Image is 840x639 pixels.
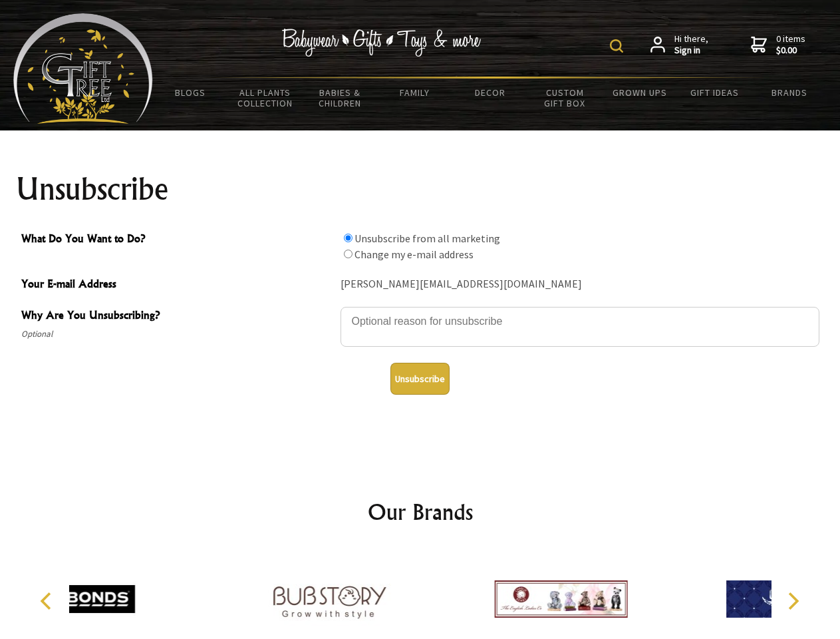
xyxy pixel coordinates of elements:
span: Your E-mail Address [21,276,334,295]
span: Why Are You Unsubscribing? [21,307,334,326]
img: Babywear - Gifts - Toys & more [282,29,482,57]
strong: Sign in [674,45,708,57]
button: Previous [33,586,63,616]
h2: Our Brands [27,496,814,528]
img: Babyware - Gifts - Toys and more... [13,13,153,124]
button: Unsubscribe [390,363,450,395]
a: Decor [452,79,527,106]
span: Optional [21,326,334,342]
a: Gift Ideas [677,79,752,106]
a: BLOGS [153,79,228,106]
a: Family [378,79,453,106]
textarea: Why Are You Unsubscribing? [341,307,819,347]
input: What Do You Want to Do? [344,234,352,242]
a: Grown Ups [602,79,677,106]
a: All Plants Collection [228,79,303,117]
label: Unsubscribe from all marketing [354,232,500,245]
input: What Do You Want to Do? [344,250,352,258]
label: Change my e-mail address [354,248,474,261]
strong: $0.00 [776,45,805,57]
span: 0 items [776,33,805,57]
a: Hi there,Sign in [650,33,708,57]
a: Brands [752,79,827,106]
button: Next [778,586,807,616]
a: Babies & Children [303,79,378,117]
a: Custom Gift Box [527,79,603,117]
a: 0 items$0.00 [751,33,805,57]
span: Hi there, [674,33,708,57]
img: product search [610,39,623,53]
h1: Unsubscribe [16,173,825,205]
span: What Do You Want to Do? [21,230,334,250]
div: [PERSON_NAME][EMAIL_ADDRESS][DOMAIN_NAME] [341,274,819,295]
